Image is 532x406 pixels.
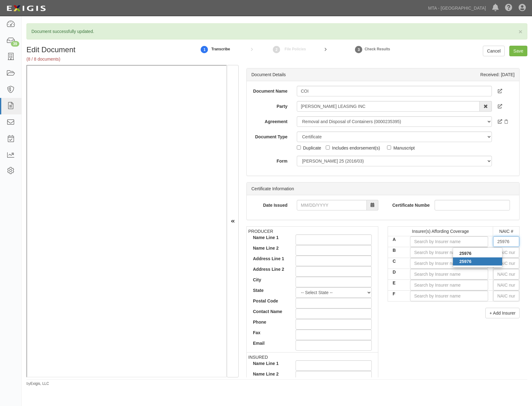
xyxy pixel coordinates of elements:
label: Date Issued [247,200,292,208]
a: 1 [200,43,209,56]
input: Search by Insurer name [410,291,488,301]
input: Search by Insurer name [410,247,488,258]
label: A [388,236,405,242]
strong: 2 [272,46,281,53]
label: City [248,277,291,283]
input: NAIC number [493,247,519,258]
label: Postal Code [248,298,291,304]
label: Address Line 2 [248,266,291,272]
label: B [388,247,405,253]
label: Document Name [247,86,292,94]
input: MM/DD/YYYY [297,200,367,210]
label: Certificate Number [388,200,430,208]
h5: (8 / 8 documents) [26,57,187,62]
strong: 25976 [459,259,471,264]
a: View [498,88,502,94]
strong: 25976 [459,251,471,256]
div: Document Details [251,72,286,78]
small: Transcribe [211,47,230,51]
a: MTA - [GEOGRAPHIC_DATA] [425,2,489,14]
a: Cancel [483,46,505,56]
a: Exigis, LLC [30,381,49,386]
img: Logo [5,3,48,14]
label: Address Line 1 [248,256,291,262]
p: Document successfully updated. [31,28,522,35]
small: File Policies [285,47,306,51]
label: Form [247,156,292,164]
input: Includes endorsement(s) [326,145,330,150]
label: Contact Name [248,308,291,315]
small: by [26,381,49,386]
a: Requirement set details [505,118,508,125]
strong: 3 [354,46,363,53]
div: Duplicate [303,144,321,151]
label: Name Line 2 [248,371,291,377]
input: NAIC number [493,258,519,269]
label: E [388,280,405,286]
td: PRODUCER [247,226,378,352]
label: Fax [248,330,291,336]
i: Help Center - Complianz [505,4,512,12]
small: Check Results [365,47,390,51]
label: Email [248,340,291,346]
label: Party [247,101,292,109]
label: State [248,287,291,293]
button: Close [519,28,522,35]
a: Check Results [354,43,363,56]
input: Search by Insurer name [410,280,488,290]
input: Search by Insurer name [410,236,488,247]
input: NAIC number [493,269,519,279]
span: × [519,28,522,35]
td: NAIC # [493,226,520,236]
input: Search by Insurer name [410,269,488,279]
label: F [388,291,405,297]
div: Includes endorsement(s) [332,144,380,151]
label: D [388,269,405,275]
h1: Edit Document [26,46,187,54]
div: Received: [DATE] [480,72,515,78]
div: Certificate Information [247,182,519,195]
input: NAIC number [493,291,519,301]
label: Agreement [247,116,292,125]
label: C [388,258,405,264]
label: Document Type [247,131,292,140]
div: Manuscript [393,144,414,151]
label: Name Line 2 [248,245,291,251]
label: Name Line 1 [248,234,291,241]
td: Insurer(s) Affording Coverage [388,226,493,236]
input: Duplicate [297,145,301,150]
a: Open Party [498,103,502,109]
label: Phone [248,319,291,325]
label: Name Line 1 [248,360,291,367]
input: Manuscript [387,145,391,150]
button: + Add Insurer [485,308,520,318]
strong: 1 [200,46,209,53]
input: Search by Insurer name [410,258,488,269]
a: Open agreement [498,118,502,125]
input: NAIC number [493,280,519,290]
input: Save [509,46,527,56]
input: NAIC number [493,236,519,247]
div: 39 [11,41,19,47]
